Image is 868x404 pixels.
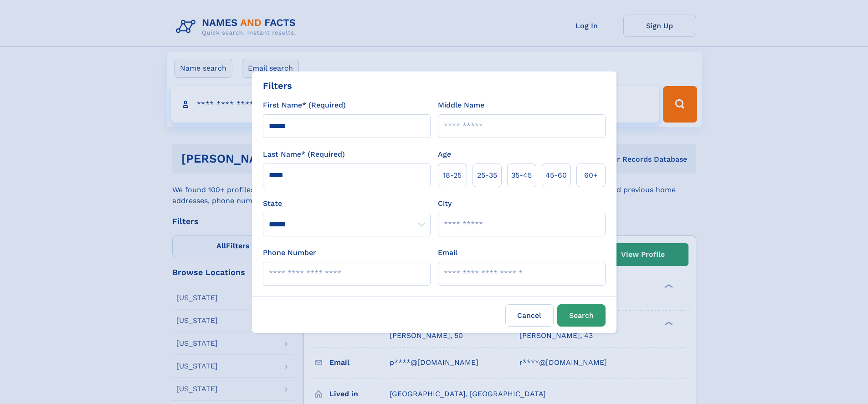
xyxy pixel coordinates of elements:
[263,198,431,209] label: State
[263,79,292,92] div: Filters
[263,247,316,258] label: Phone Number
[263,149,345,160] label: Last Name* (Required)
[557,304,606,327] button: Search
[438,149,451,160] label: Age
[545,170,567,181] span: 45‑60
[438,198,452,209] label: City
[584,170,598,181] span: 60+
[438,247,457,258] label: Email
[477,170,497,181] span: 25‑35
[505,304,554,327] label: Cancel
[443,170,462,181] span: 18‑25
[263,100,346,111] label: First Name* (Required)
[438,100,484,111] label: Middle Name
[511,170,532,181] span: 35‑45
